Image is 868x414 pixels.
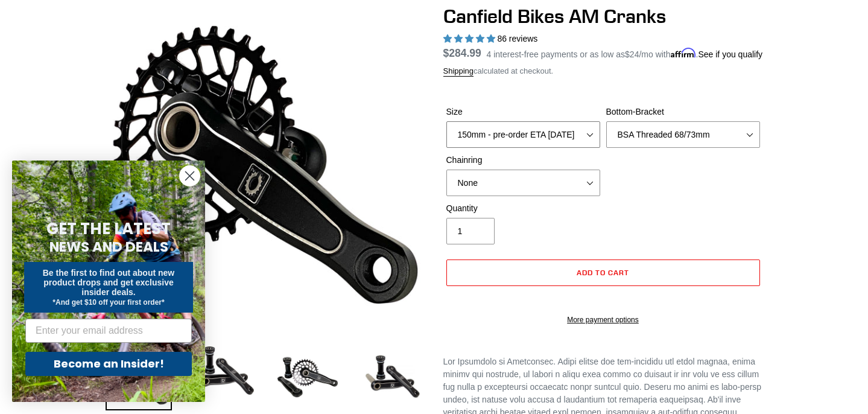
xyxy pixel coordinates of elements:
span: $284.99 [443,47,481,59]
span: GET THE LATEST [46,218,171,240]
h1: Canfield Bikes AM Cranks [443,5,763,28]
a: Shipping [443,66,474,77]
span: NEWS AND DEALS [49,237,168,256]
div: calculated at checkout. [443,65,763,77]
img: Load image into Gallery viewer, Canfield Bikes AM Cranks [274,344,341,410]
p: 4 interest-free payments or as low as /mo with . [487,45,763,61]
a: More payment options [446,314,760,325]
span: Affirm [671,48,696,58]
img: Load image into Gallery viewer, Canfield Cranks [190,344,256,397]
span: Add to cart [577,268,629,277]
img: Load image into Gallery viewer, CANFIELD-AM_DH-CRANKS [359,344,425,410]
input: Enter your email address [25,319,192,343]
a: See if you qualify - Learn more about Affirm Financing (opens in modal) [698,49,762,59]
label: Chainring [446,154,600,167]
label: Bottom-Bracket [606,106,760,118]
span: *And get $10 off your first order* [52,298,164,307]
button: Add to cart [446,260,760,286]
label: Size [446,106,600,118]
span: 86 reviews [497,34,537,43]
span: $24 [625,49,639,59]
button: Close dialog [179,165,200,186]
span: Be the first to find out about new product drops and get exclusive insider deals. [43,268,175,297]
label: Quantity [446,202,600,215]
button: Become an Insider! [25,352,192,376]
span: 4.97 stars [443,34,498,43]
